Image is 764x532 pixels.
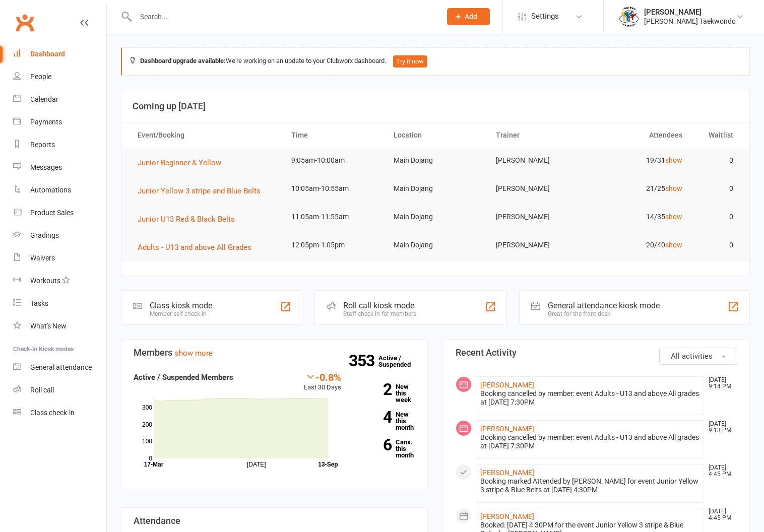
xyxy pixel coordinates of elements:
a: 6Canx. this month [356,439,415,458]
strong: 353 [349,353,378,368]
div: People [30,73,51,81]
th: Event/Booking [129,122,282,148]
div: Member self check-in [150,310,212,317]
div: Class check-in [30,409,75,417]
td: 0 [691,177,743,201]
button: All activities [659,348,737,365]
h3: Attendance [134,516,415,526]
div: We're working on an update to your Clubworx dashboard. [121,47,750,76]
strong: Active / Suspended Members [134,373,233,382]
a: Tasks [13,292,106,315]
a: show [665,156,682,164]
a: What's New [13,315,106,338]
time: [DATE] 4:45 PM [704,464,737,478]
td: 19/31 [589,149,691,172]
a: Messages [13,156,106,179]
button: Junior Yellow 3 stripe and Blue Belts [138,185,268,197]
a: People [13,65,106,88]
a: Workouts [13,270,106,292]
td: [PERSON_NAME] [487,149,589,172]
div: Roll call [30,386,54,394]
a: Payments [13,111,106,134]
td: Main Dojang [385,233,487,257]
a: General attendance kiosk mode [13,356,106,379]
h3: Recent Activity [456,348,737,358]
a: [PERSON_NAME] [480,381,534,389]
time: [DATE] 9:14 PM [704,377,737,390]
div: [PERSON_NAME] Taekwondo [644,17,736,26]
a: Product Sales [13,202,106,224]
th: Trainer [487,122,589,148]
time: [DATE] 4:45 PM [704,508,737,521]
a: Class kiosk mode [13,402,106,424]
div: Gradings [30,231,59,239]
div: Payments [30,118,62,126]
th: Time [282,122,385,148]
td: 0 [691,233,743,257]
div: Workouts [30,277,60,285]
span: Settings [531,5,559,28]
div: Last 30 Days [304,371,341,393]
div: Tasks [30,299,48,307]
time: [DATE] 9:13 PM [704,421,737,434]
td: 20/40 [589,233,691,257]
div: Dashboard [30,50,65,58]
span: Add [465,13,477,21]
input: Search... [133,10,434,24]
div: Booking cancelled by member: event Adults - U13 and above All grades at [DATE] 7:30PM [480,389,699,407]
span: Junior Yellow 3 stripe and Blue Belts [138,186,261,195]
div: -0.8% [304,371,341,382]
span: All activities [671,352,713,361]
div: Booking cancelled by member: event Adults - U13 and above All grades at [DATE] 7:30PM [480,433,699,450]
th: Waitlist [691,122,743,148]
div: Messages [30,163,62,171]
div: Product Sales [30,209,74,217]
td: [PERSON_NAME] [487,205,589,229]
img: thumb_image1638236014.png [619,7,639,27]
button: Junior U13 Red & Black Belts [138,213,242,225]
td: 9:05am-10:00am [282,149,385,172]
a: Dashboard [13,43,106,65]
td: 21/25 [589,177,691,201]
button: Junior Beginner & Yellow [138,157,228,169]
a: [PERSON_NAME] [480,512,534,520]
div: Staff check-in for members [343,310,416,317]
div: General attendance [30,363,92,371]
button: Adults - U13 and above All Grades [138,241,259,253]
td: Main Dojang [385,149,487,172]
td: [PERSON_NAME] [487,177,589,201]
span: Junior U13 Red & Black Belts [138,215,235,224]
span: Junior Beginner & Yellow [138,158,221,167]
td: 11:05am-11:55am [282,205,385,229]
div: Waivers [30,254,55,262]
h3: Coming up [DATE] [133,101,738,111]
strong: 4 [356,410,392,425]
button: Add [447,8,490,25]
div: Reports [30,141,55,149]
a: 4New this month [356,411,415,431]
h3: Members [134,348,415,358]
div: Booking marked Attended by [PERSON_NAME] for event Junior Yellow 3 stripe & Blue Belts at [DATE] ... [480,477,699,494]
strong: 6 [356,437,392,452]
a: Automations [13,179,106,202]
div: Great for the front desk [548,310,660,317]
td: 0 [691,205,743,229]
strong: 2 [356,382,392,397]
a: [PERSON_NAME] [480,469,534,477]
a: show [665,241,682,249]
button: Try it now [393,55,427,68]
th: Attendees [589,122,691,148]
div: Roll call kiosk mode [343,301,416,310]
a: Calendar [13,88,106,111]
td: 10:05am-10:55am [282,177,385,201]
a: Waivers [13,247,106,270]
a: Roll call [13,379,106,402]
div: Calendar [30,95,58,103]
td: 12:05pm-1:05pm [282,233,385,257]
td: [PERSON_NAME] [487,233,589,257]
a: show [665,213,682,221]
a: [PERSON_NAME] [480,425,534,433]
a: 2New this week [356,383,415,403]
td: 14/35 [589,205,691,229]
td: Main Dojang [385,177,487,201]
